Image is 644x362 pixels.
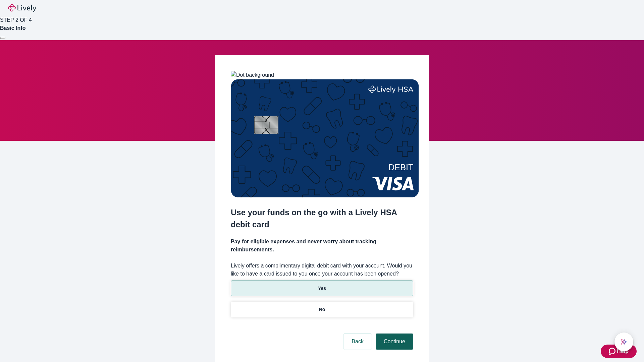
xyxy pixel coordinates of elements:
p: Yes [318,285,326,292]
button: chat [614,333,633,351]
img: Debit card [231,79,419,197]
span: Help [617,347,629,355]
button: No [231,302,413,317]
p: No [319,306,325,313]
button: Continue [376,334,413,350]
img: Dot background [231,71,274,79]
button: Back [343,334,372,350]
svg: Lively AI Assistant [621,339,627,345]
h4: Pay for eligible expenses and never worry about tracking reimbursements. [231,238,413,254]
button: Yes [231,281,413,296]
svg: Zendesk support icon [609,347,617,355]
img: Lively [8,4,36,12]
label: Lively offers a complimentary digital debit card with your account. Would you like to have a card... [231,262,413,278]
h2: Use your funds on the go with a Lively HSA debit card [231,206,413,231]
button: Zendesk support iconHelp [601,345,637,358]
